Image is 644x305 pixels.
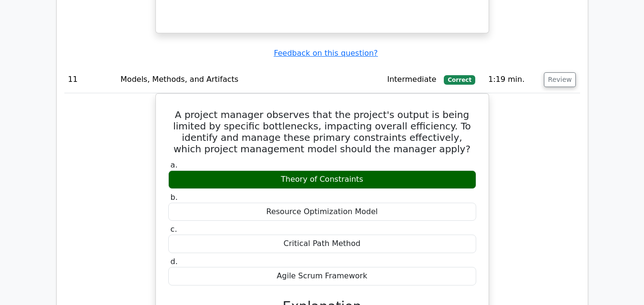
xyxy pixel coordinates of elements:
[383,66,440,93] td: Intermediate
[544,72,576,87] button: Review
[171,193,178,202] span: b.
[168,203,476,221] div: Resource Optimization Model
[167,109,477,155] h5: A project manager observes that the project's output is being limited by specific bottlenecks, im...
[484,66,540,93] td: 1:19 min.
[274,49,378,58] a: Feedback on this question?
[171,160,178,169] span: a.
[168,235,476,253] div: Critical Path Method
[168,170,476,189] div: Theory of Constraints
[168,267,476,285] div: Agile Scrum Framework
[171,225,177,234] span: c.
[64,66,117,93] td: 11
[117,66,383,93] td: Models, Methods, and Artifacts
[171,257,178,266] span: d.
[444,75,475,85] span: Correct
